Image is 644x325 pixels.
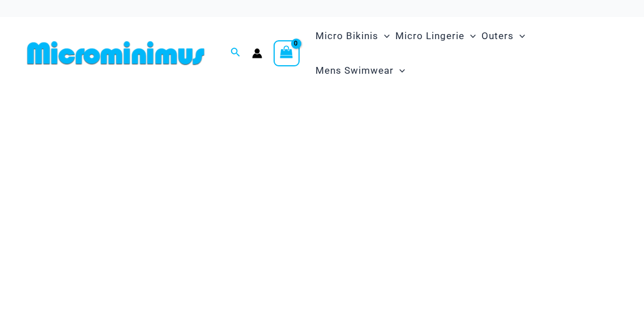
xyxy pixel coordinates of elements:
span: Outers [481,22,514,50]
a: Mens SwimwearMenu ToggleMenu Toggle [313,53,408,88]
a: Micro LingerieMenu ToggleMenu Toggle [393,19,479,53]
nav: Site Navigation [311,17,621,90]
span: Menu Toggle [378,22,390,50]
a: View Shopping Cart, empty [274,40,300,66]
span: Menu Toggle [394,56,405,85]
a: Search icon link [231,46,241,60]
span: Menu Toggle [514,22,525,50]
a: OutersMenu ToggleMenu Toggle [479,19,528,53]
a: Micro BikinisMenu ToggleMenu Toggle [313,19,393,53]
a: Account icon link [252,48,262,58]
span: Mens Swimwear [315,56,394,85]
span: Micro Lingerie [395,22,464,50]
span: Micro Bikinis [315,22,378,50]
span: Menu Toggle [464,22,476,50]
img: MM SHOP LOGO FLAT [23,40,209,66]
